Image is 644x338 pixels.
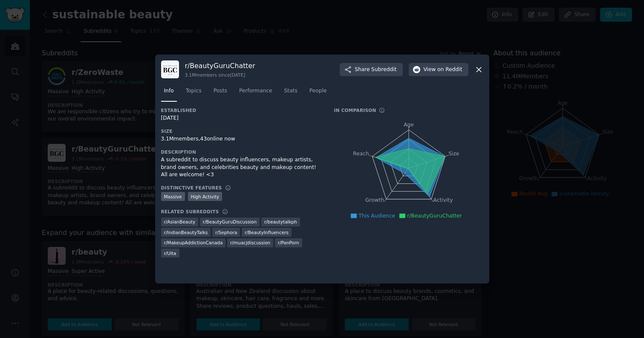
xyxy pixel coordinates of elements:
[306,84,330,102] a: People
[409,63,468,77] button: Viewon Reddit
[334,107,376,113] h3: In Comparison
[284,87,297,95] span: Stats
[161,128,322,134] h3: Size
[365,198,384,203] tspan: Growth
[161,192,185,201] div: Massive
[185,72,255,78] div: 3.1M members since [DATE]
[215,229,237,235] span: r/ Sephora
[355,66,396,74] span: Share
[161,84,177,102] a: Info
[230,240,270,246] span: r/ muacjdiscussion
[309,87,327,95] span: People
[161,209,219,215] h3: Related Subreddits
[164,250,176,256] span: r/ Ulta
[211,84,230,102] a: Posts
[278,240,299,246] span: r/ PanPorn
[236,84,275,102] a: Performance
[161,60,179,78] img: BeautyGuruChatter
[214,87,227,95] span: Posts
[161,115,322,122] div: [DATE]
[161,156,322,179] div: A subreddit to discuss beauty influencers, makeup artists, brand owners, and celebrities beauty a...
[161,185,222,191] h3: Distinctive Features
[183,84,205,102] a: Topics
[239,87,272,95] span: Performance
[164,219,196,225] span: r/ AsianBeauty
[164,240,223,246] span: r/ MakeupAddictionCanada
[340,63,402,77] button: ShareSubreddit
[161,149,322,155] h3: Description
[433,198,453,203] tspan: Activity
[203,219,257,225] span: r/ BeautyGuruDiscussion
[164,229,208,235] span: r/ IndianBeautyTalks
[424,66,462,74] span: View
[281,84,300,102] a: Stats
[188,192,222,201] div: High Activity
[448,151,459,157] tspan: Size
[245,229,289,235] span: r/ BeautyInfluencers
[161,107,322,113] h3: Established
[186,87,202,95] span: Topics
[404,122,414,128] tspan: Age
[407,213,462,219] span: r/BeautyGuruChatter
[264,219,297,225] span: r/ beautytalkph
[161,135,322,143] div: 3.1M members, 43 online now
[185,61,255,70] h3: r/ BeautyGuruChatter
[371,66,396,74] span: Subreddit
[353,151,369,157] tspan: Reach
[437,66,462,74] span: on Reddit
[164,87,174,95] span: Info
[358,213,395,219] span: This Audience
